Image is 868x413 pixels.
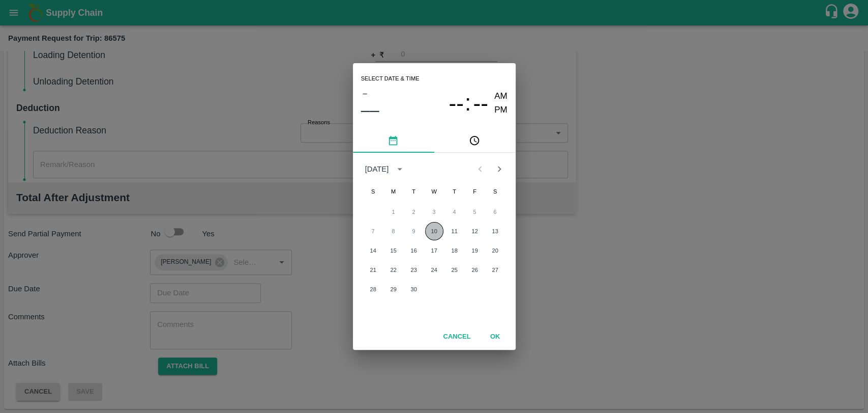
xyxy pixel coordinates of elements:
button: 20 [486,241,504,260]
button: Next month [490,159,509,179]
span: Monday [384,181,403,202]
span: – [363,87,367,100]
button: 14 [364,241,382,260]
span: Sunday [364,181,382,202]
span: Wednesday [425,181,443,202]
button: AM [494,90,507,103]
button: 16 [405,241,423,260]
button: 26 [466,261,484,279]
button: 21 [364,261,382,279]
button: OK [479,328,512,346]
span: Select date & time [361,71,420,87]
button: 24 [425,261,443,279]
button: 27 [486,261,504,279]
button: 25 [445,261,464,279]
button: 12 [466,222,484,240]
button: 19 [466,241,484,260]
span: Tuesday [405,181,423,202]
button: PM [494,103,507,117]
button: 30 [405,280,423,298]
span: Saturday [486,181,504,202]
button: –– [361,100,379,120]
button: 10 [425,222,443,240]
button: 28 [364,280,382,298]
button: -- [473,90,488,117]
button: 13 [486,222,504,240]
span: -- [473,90,488,117]
button: – [361,87,369,100]
button: 29 [384,280,403,298]
button: 17 [425,241,443,260]
span: Friday [466,181,484,202]
button: 11 [445,222,464,240]
span: -- [448,90,464,117]
button: 15 [384,241,403,260]
button: Cancel [439,328,474,346]
button: 18 [445,241,464,260]
button: pick time [434,128,516,153]
button: 22 [384,261,403,279]
span: Thursday [445,181,464,202]
button: calendar view is open, switch to year view [392,161,408,177]
div: [DATE] [365,163,389,175]
button: 23 [405,261,423,279]
button: pick date [353,128,434,153]
button: -- [448,90,464,117]
span: : [465,90,471,117]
